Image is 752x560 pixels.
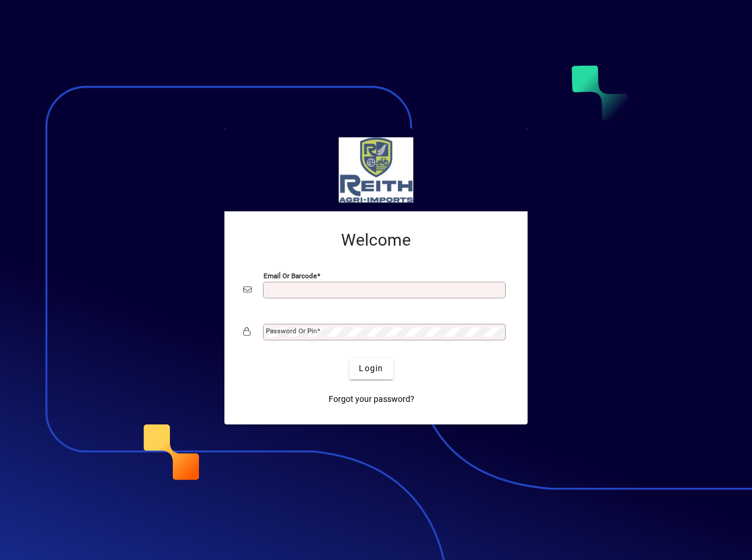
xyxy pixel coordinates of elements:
mat-label: Email or Barcode [263,271,317,279]
span: Forgot your password? [329,393,414,405]
span: Login [359,362,383,375]
mat-label: Password or Pin [266,327,317,335]
h2: Welcome [243,230,509,250]
button: Login [349,358,393,379]
a: Forgot your password? [324,389,419,410]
